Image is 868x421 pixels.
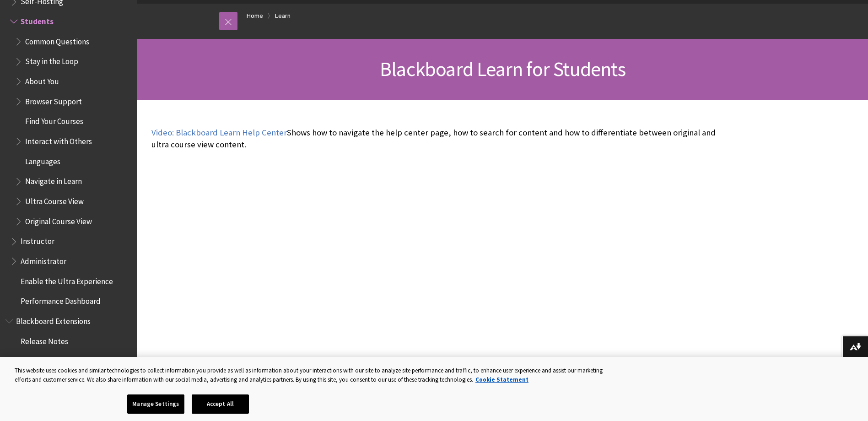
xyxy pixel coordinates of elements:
span: Common Questions [25,34,89,46]
span: Performance Dashboard [21,294,101,306]
span: Release Notes [21,334,68,346]
a: More information about your privacy, opens in a new tab [475,376,528,383]
span: Course Catalog [21,354,70,366]
span: Browser Support [25,94,82,106]
span: Ultra Course View [25,194,84,206]
button: Accept All [192,394,249,414]
span: Students [21,14,54,26]
a: Home [247,10,263,22]
div: This website uses cookies and similar technologies to collect information you provide as well as ... [15,366,608,384]
span: Blackboard Extensions [16,313,91,326]
span: Stay in the Loop [25,54,78,66]
span: Blackboard Learn for Students [380,56,625,81]
span: Find Your Courses [25,114,83,126]
span: Enable the Ultra Experience [21,274,113,286]
span: Instructor [21,234,54,246]
span: Navigate in Learn [25,174,82,186]
span: Languages [25,154,60,166]
span: Interact with Others [25,134,92,146]
span: About You [25,74,59,86]
p: Shows how to navigate the help center page, how to search for content and how to differentiate be... [151,127,719,151]
span: Administrator [21,254,66,266]
a: Video: Blackboard Learn Help Center [151,127,287,138]
a: Learn [275,10,291,22]
span: Original Course View [25,214,92,226]
button: Manage Settings [127,394,184,414]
